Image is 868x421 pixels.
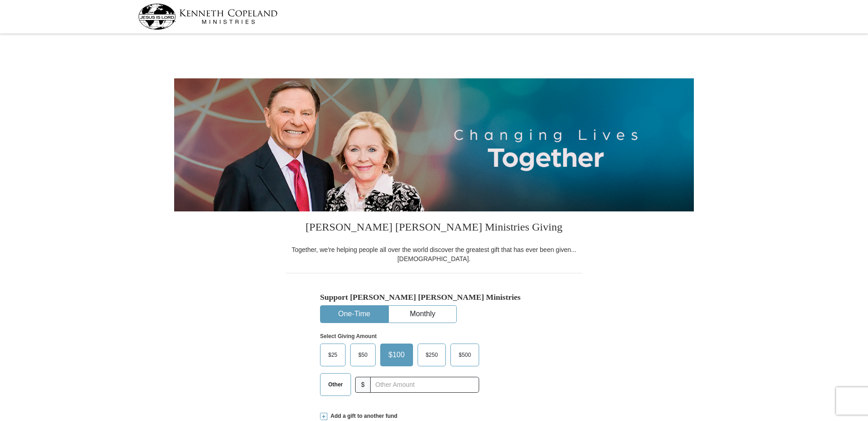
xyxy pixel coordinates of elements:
h3: [PERSON_NAME] [PERSON_NAME] Ministries Giving [286,211,582,245]
span: $50 [354,348,372,362]
img: kcm-header-logo.svg [138,4,278,30]
button: Monthly [389,306,456,323]
input: Other Amount [370,377,479,393]
span: $ [355,377,371,393]
strong: Select Giving Amount [320,333,377,339]
span: Add a gift to another fund [327,412,398,420]
span: $25 [324,348,342,362]
span: $250 [421,348,443,362]
button: One-Time [320,306,388,323]
span: Other [324,378,347,391]
span: $500 [454,348,475,362]
h5: Support [PERSON_NAME] [PERSON_NAME] Ministries [320,293,548,302]
span: $100 [384,348,409,362]
div: Together, we're helping people all over the world discover the greatest gift that has ever been g... [286,245,582,263]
